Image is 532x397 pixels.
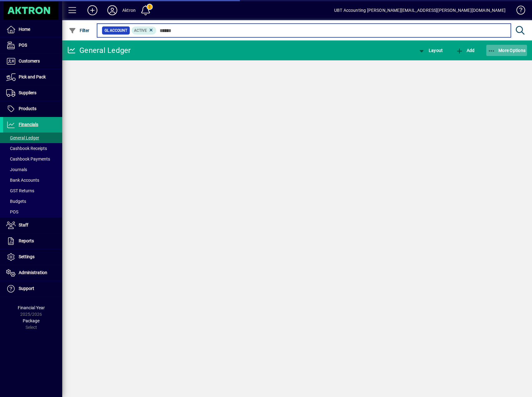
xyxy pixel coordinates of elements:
button: Filter [67,25,91,36]
a: General Ledger [3,133,62,143]
a: Products [3,101,62,117]
a: Customers [3,54,62,69]
span: Bank Accounts [6,178,39,183]
span: Support [19,286,34,291]
span: Pick and Pack [19,74,46,79]
span: Reports [19,238,34,243]
span: POS [19,43,27,48]
app-page-header-button: View chart layout [411,45,449,56]
span: Home [19,27,30,32]
div: UBT Accounting [PERSON_NAME][EMAIL_ADDRESS][PERSON_NAME][DOMAIN_NAME] [334,5,506,15]
a: Home [3,22,62,37]
span: Suppliers [19,90,36,95]
button: Add [454,45,476,56]
a: Pick and Pack [3,69,62,85]
button: More Options [486,45,527,56]
mat-chip: Activation Status: Active [132,26,156,35]
a: Journals [3,164,62,175]
span: GL Account [105,27,127,34]
a: Support [3,281,62,297]
a: Budgets [3,196,62,207]
span: Layout [418,48,443,53]
a: Staff [3,217,62,233]
span: Staff [19,222,28,227]
a: Knowledge Base [512,1,524,21]
span: Products [19,106,36,111]
a: POS [3,207,62,217]
a: GST Returns [3,185,62,196]
span: Journals [6,167,27,172]
span: General Ledger [6,135,39,140]
span: Administration [19,270,47,275]
div: Aktron [122,5,136,15]
button: Profile [102,5,122,16]
span: Filter [69,28,90,33]
span: POS [6,209,18,214]
span: Budgets [6,199,26,204]
span: More Options [488,48,526,53]
span: Add [456,48,474,53]
span: Active [134,28,147,33]
a: Cashbook Payments [3,154,62,164]
span: Cashbook Payments [6,156,50,161]
a: Reports [3,233,62,249]
span: Cashbook Receipts [6,146,47,151]
span: Customers [19,58,40,63]
a: Bank Accounts [3,175,62,185]
a: Suppliers [3,85,62,101]
a: Administration [3,265,62,281]
div: General Ledger [67,45,131,55]
a: Settings [3,249,62,265]
span: Financials [19,122,38,127]
span: Financial Year [18,305,45,310]
a: Cashbook Receipts [3,143,62,154]
span: Package [23,318,40,323]
span: GST Returns [6,188,34,193]
span: Settings [19,254,35,259]
button: Add [82,5,102,16]
button: Layout [416,45,444,56]
a: POS [3,38,62,53]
